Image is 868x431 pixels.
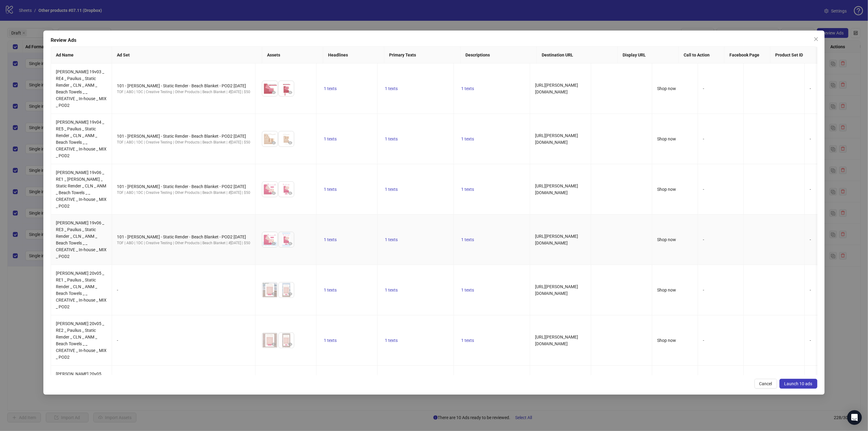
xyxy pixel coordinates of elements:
div: 101 - [PERSON_NAME] - Static Render - Beach Blanket - POD2 [DATE] [117,183,250,190]
span: Shop now [657,187,676,192]
img: Asset 1 [262,81,277,96]
button: Preview [270,139,277,147]
img: Asset 2 [279,182,294,197]
button: Preview [287,240,294,247]
div: - [703,186,739,193]
span: Shop now [657,136,676,141]
div: - [810,136,861,142]
th: Assets [262,47,324,63]
div: - [703,85,739,92]
span: eye [272,241,276,246]
div: 101 - [PERSON_NAME] - Static Render - Beach Blanket - POD2 [DATE] [117,133,250,139]
span: Cancel [759,381,772,386]
th: Ad Set [112,47,262,63]
span: 1 texts [461,86,474,91]
img: Asset 1 [262,282,277,298]
button: Preview [270,240,277,247]
div: - [703,136,739,142]
button: 1 texts [382,85,400,92]
th: Descriptions [461,47,537,63]
div: TOF | ABO | 1DC | Creative Testing | Other Products | Beach Blanket | #[DATE] | $50 [117,190,250,196]
button: 1 texts [321,85,339,92]
div: TOF | ABO | 1DC | Creative Testing | Other Products | Beach Blanket | #[DATE] | $50 [117,89,250,95]
span: 1 texts [385,136,398,141]
span: 1 texts [461,136,474,141]
button: 1 texts [321,286,339,294]
button: Close [811,34,821,44]
img: Asset 1 [262,232,277,247]
button: 1 texts [459,236,476,243]
button: Preview [287,190,294,197]
span: eye [288,191,292,195]
button: Preview [270,89,277,96]
span: [URL][PERSON_NAME][DOMAIN_NAME] [535,183,578,195]
button: 1 texts [459,186,476,193]
div: - [810,186,861,193]
button: Preview [287,139,294,147]
span: eye [288,292,292,296]
div: Open Intercom Messenger [847,410,862,425]
img: Asset 2 [279,282,294,298]
span: 1 texts [461,187,474,192]
button: 1 texts [459,85,476,92]
span: [URL][PERSON_NAME][DOMAIN_NAME] [535,234,578,245]
span: [URL][PERSON_NAME][DOMAIN_NAME] [535,83,578,94]
th: Call to Action [679,47,725,63]
button: Preview [287,89,294,96]
span: 1 texts [324,86,337,91]
button: Preview [287,290,294,298]
span: [URL][PERSON_NAME][DOMAIN_NAME] [535,284,578,296]
button: 1 texts [382,337,400,344]
span: [PERSON_NAME] 20v05 _ RE3 _ Paulius _ Static Render _ CLN _ ANM _ Beach Towels _ _ CREATIVE _ In-... [56,371,107,410]
span: eye [272,292,276,296]
div: - [117,287,250,293]
div: 101 - [PERSON_NAME] - Static Render - Beach Blanket - POD2 [DATE] [117,82,250,89]
span: [PERSON_NAME] 19v04 _ RE5 _ Paulius _ Static Render _ CLN _ ANM _ Beach Towels _ _ CREATIVE _ In-... [56,120,107,158]
span: 1 texts [324,136,337,141]
span: eye [272,90,276,95]
img: Asset 1 [262,333,277,348]
span: Shop now [657,237,676,242]
div: - [703,287,739,293]
span: eye [288,90,292,95]
img: Asset 2 [279,333,294,348]
img: Asset 2 [279,232,294,247]
span: 1 texts [385,86,398,91]
span: eye [288,241,292,246]
span: [URL][PERSON_NAME][DOMAIN_NAME] [535,133,578,145]
div: - [810,85,861,92]
button: 1 texts [321,337,339,344]
div: - [810,287,861,293]
div: TOF | ABO | 1DC | Creative Testing | Other Products | Beach Blanket | #[DATE] | $50 [117,240,250,246]
span: Launch 10 ads [784,381,812,386]
div: Review Ads [51,37,817,44]
button: 1 texts [459,286,476,294]
span: 1 texts [385,288,398,292]
span: 1 texts [385,187,398,192]
button: 1 texts [321,135,339,143]
div: 101 - [PERSON_NAME] - Static Render - Beach Blanket - POD2 [DATE] [117,234,250,240]
div: - [703,236,739,243]
img: Asset 2 [279,131,294,147]
span: 1 texts [324,338,337,343]
span: 1 texts [385,338,398,343]
button: Preview [270,290,277,298]
span: 1 texts [461,288,474,292]
span: 1 texts [385,237,398,242]
img: Asset 2 [279,81,294,96]
span: 1 texts [461,237,474,242]
button: 1 texts [382,236,400,243]
span: 1 texts [324,187,337,192]
span: eye [288,342,292,346]
span: eye [272,141,276,145]
span: Shop now [657,288,676,292]
span: Shop now [657,338,676,343]
button: 1 texts [321,186,339,193]
button: Cancel [754,379,777,389]
button: 1 texts [321,236,339,243]
img: Asset 1 [262,131,277,147]
button: 1 texts [382,135,400,143]
div: - [703,337,739,344]
span: 1 texts [324,288,337,292]
button: 1 texts [459,135,476,143]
